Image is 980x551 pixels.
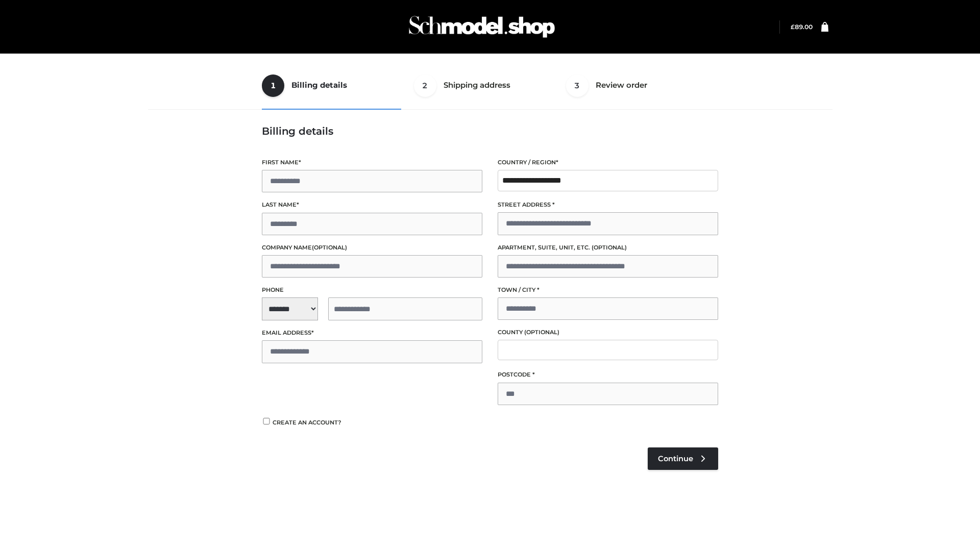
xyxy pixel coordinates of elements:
[498,370,718,380] label: Postcode
[262,158,482,167] label: First name
[498,328,718,337] label: County
[262,243,482,253] label: Company name
[498,200,718,210] label: Street address
[262,285,482,295] label: Phone
[262,328,482,338] label: Email address
[262,125,718,137] h3: Billing details
[791,23,813,31] bdi: 89.00
[658,454,693,463] span: Continue
[405,7,558,47] img: Schmodel Admin 964
[648,447,718,470] a: Continue
[262,200,482,210] label: Last name
[498,285,718,295] label: Town / City
[312,244,347,251] span: (optional)
[498,243,718,253] label: Apartment, suite, unit, etc.
[524,329,559,336] span: (optional)
[791,23,795,31] span: £
[498,158,718,167] label: Country / Region
[262,418,271,424] input: Create an account?
[791,23,813,31] a: £89.00
[273,419,341,426] span: Create an account?
[592,244,627,251] span: (optional)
